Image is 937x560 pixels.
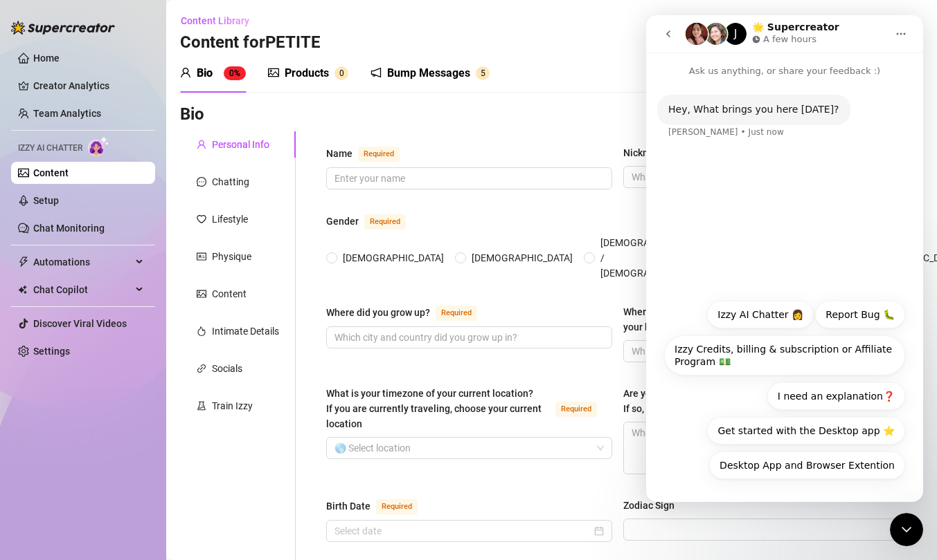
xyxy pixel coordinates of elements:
span: Required [358,147,400,162]
a: Setup [33,195,59,206]
a: Team Analytics [33,108,101,119]
span: user [197,140,206,149]
div: Where did you grow up? [326,305,430,320]
label: Birth Date [326,498,433,514]
a: Settings [33,346,70,357]
a: Discover Viral Videos [33,318,127,329]
span: Content Library [181,15,249,26]
span: idcard [197,252,206,261]
a: Chat Monitoring [33,223,105,234]
input: Birth Date [334,523,591,539]
span: Required [436,306,477,321]
label: Zodiac Sign [623,498,684,513]
sup: 5 [476,66,490,80]
span: picture [268,67,279,78]
input: Where is your current homebase? (City/Area of your home) [632,344,898,359]
label: Gender [326,213,421,230]
sup: 0% [224,66,246,80]
span: Required [364,214,406,230]
span: fire [197,326,206,336]
span: Are you currently traveling? If so, where are you right now? what are you doing there? [623,388,871,414]
sup: 0 [334,66,348,80]
img: Chat Copilot [18,285,27,295]
div: Products [285,65,329,82]
div: Chatting [212,174,249,189]
span: link [197,364,206,373]
div: Bump Messages [387,65,470,82]
span: 5 [481,68,485,78]
label: Nickname(s) [623,145,689,160]
div: Birth Date [326,498,371,514]
span: heart [197,214,206,224]
div: Socials [212,361,242,376]
a: Home [33,53,60,64]
h3: Bio [180,104,204,126]
span: What is your timezone of your current location? If you are currently traveling, choose your curre... [326,388,542,429]
span: notification [371,67,382,78]
span: picture [197,289,206,299]
div: Intimate Details [212,324,279,339]
span: [DEMOGRAPHIC_DATA] [466,250,578,265]
input: Nickname(s) [632,169,898,185]
img: AI Chatter [88,136,109,156]
div: Content [212,286,247,301]
div: Personal Info [212,137,269,152]
div: Bio [197,65,213,82]
label: Name [326,145,415,162]
iframe: Intercom live chat [646,15,923,502]
span: experiment [197,401,206,411]
input: Where did you grow up? [334,330,601,345]
iframe: Intercom live chat [890,513,923,546]
button: Content Library [180,10,260,32]
span: Automations [33,251,132,273]
span: user [180,67,191,78]
a: Creator Analytics [33,75,144,97]
div: Where is your current homebase? (City/Area of your home) [623,304,847,335]
input: Name [334,171,601,186]
span: [DEMOGRAPHIC_DATA] [337,250,449,265]
span: [DEMOGRAPHIC_DATA] / [DEMOGRAPHIC_DATA] [595,235,707,281]
div: Train Izzy [212,398,253,413]
img: logo-BBDzfeDw.svg [11,21,115,35]
div: Zodiac Sign [623,498,675,513]
div: Physique [212,249,251,264]
div: Name [326,146,353,161]
label: Where did you grow up? [326,304,492,321]
div: Gender [326,214,359,229]
h3: Content for PETITE [180,32,321,54]
span: Required [555,402,597,417]
div: Lifestyle [212,212,248,227]
a: Content [33,167,69,178]
span: message [197,177,206,187]
span: Required [376,499,418,514]
span: thunderbolt [18,256,29,268]
span: Izzy AI Chatter [18,142,82,155]
div: Nickname(s) [623,145,679,160]
span: Chat Copilot [33,279,132,301]
label: Where is your current homebase? (City/Area of your home) [623,304,909,335]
